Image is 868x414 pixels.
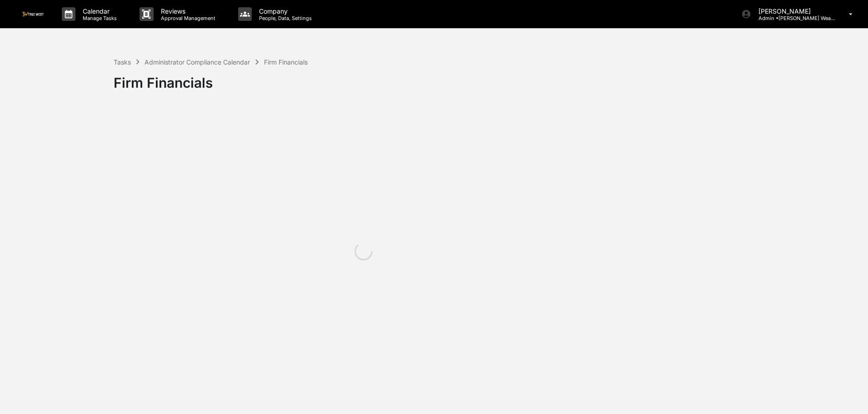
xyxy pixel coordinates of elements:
[145,58,250,66] div: Administrator Compliance Calendar
[839,384,863,409] iframe: Open customer support
[75,15,121,21] p: Manage Tasks
[114,58,131,66] div: Tasks
[154,7,220,15] p: Reviews
[22,12,44,16] img: logo
[252,7,316,15] p: Company
[264,58,308,66] div: Firm Financials
[751,15,836,21] p: Admin • [PERSON_NAME] Wealth Management
[75,7,121,15] p: Calendar
[252,15,316,21] p: People, Data, Settings
[114,67,863,91] div: Firm Financials
[154,15,220,21] p: Approval Management
[751,7,836,15] p: [PERSON_NAME]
